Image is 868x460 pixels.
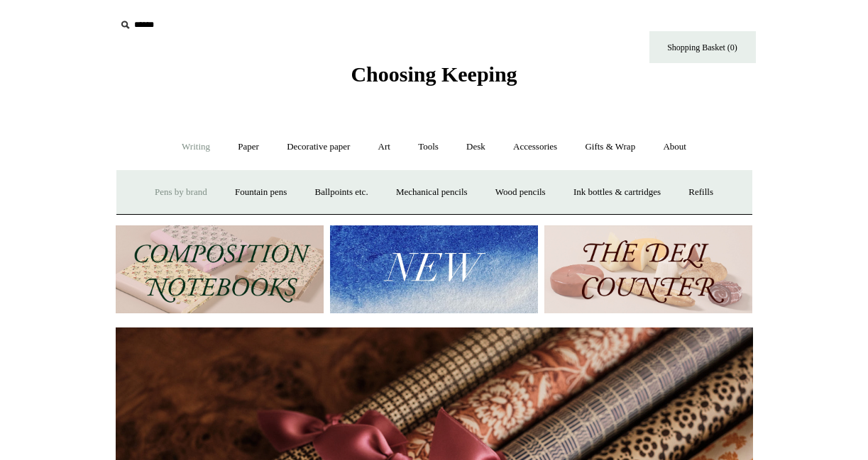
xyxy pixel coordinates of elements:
[169,128,223,166] a: Writing
[225,128,272,166] a: Paper
[500,128,570,166] a: Accessories
[483,174,559,211] a: Wood pencils
[383,174,480,211] a: Mechanical pencils
[572,128,648,166] a: Gifts & Wrap
[274,128,363,166] a: Decorative paper
[454,128,498,166] a: Desk
[676,174,726,211] a: Refills
[405,128,451,166] a: Tools
[351,74,517,84] a: Choosing Keeping
[142,174,220,211] a: Pens by brand
[302,174,381,211] a: Ballpoints etc.
[222,174,300,211] a: Fountain pens
[544,225,752,314] img: The Deli Counter
[649,31,756,63] a: Shopping Basket (0)
[561,174,674,211] a: Ink bottles & cartridges
[351,62,517,86] span: Choosing Keeping
[116,225,324,314] img: 202302 Composition ledgers.jpg__PID:69722ee6-fa44-49dd-a067-31375e5d54ec
[330,225,538,314] img: New.jpg__PID:f73bdf93-380a-4a35-bcfe-7823039498e1
[650,128,699,166] a: About
[366,128,403,166] a: Art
